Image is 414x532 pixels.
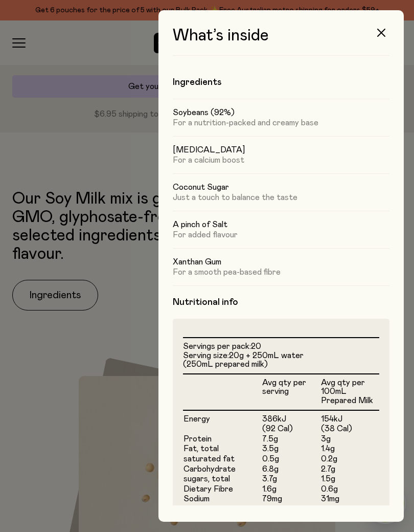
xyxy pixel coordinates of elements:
[251,342,261,350] span: 20
[183,475,230,483] span: sugars, total
[262,474,320,484] td: 3.7g
[320,504,379,515] td: 95mg
[320,484,379,495] td: 0.6g
[320,424,379,434] td: (38 Cal)
[320,374,379,410] th: Avg qty per 100mL Prepared Milk
[320,464,379,475] td: 2.7g
[183,485,233,493] span: Dietary Fibre
[262,504,320,515] td: 238mg
[173,118,389,128] p: For a nutrition-packed and creamy base
[262,484,320,495] td: 1.6g
[320,434,379,445] td: 3g
[183,495,210,503] span: Sodium
[173,267,389,277] p: For a smooth pea-based fibre
[262,434,320,445] td: 7.5g
[183,342,379,351] li: Servings per pack:
[320,494,379,504] td: 31mg
[173,107,389,118] h5: Soybeans (92%)
[173,296,389,308] h4: Nutritional info
[183,351,304,369] span: 20g + 250mL water (250mL prepared milk)
[262,494,320,504] td: 79mg
[320,410,379,425] td: 154kJ
[183,415,210,423] span: Energy
[183,505,211,513] span: Calcium
[262,444,320,454] td: 3.5g
[173,76,389,88] h4: Ingredients
[173,182,389,192] h5: Coconut Sugar
[320,444,379,454] td: 1.4g
[183,455,235,463] span: saturated fat
[173,219,389,230] h5: A pinch of Salt
[173,192,389,203] p: Just a touch to balance the taste
[320,454,379,464] td: 0.2g
[183,351,379,369] li: Serving size:
[183,465,236,473] span: Carbohydrate
[173,27,389,56] h3: What’s inside
[173,230,389,240] p: For added flavour
[183,445,219,453] span: Fat, total
[173,145,389,155] h5: [MEDICAL_DATA]
[173,257,389,267] h5: Xanthan Gum
[262,410,320,425] td: 386kJ
[183,435,212,443] span: Protein
[262,464,320,475] td: 6.8g
[173,155,389,165] p: For a calcium boost
[262,374,320,410] th: Avg qty per serving
[262,454,320,464] td: 0.5g
[262,424,320,434] td: (92 Cal)
[320,474,379,484] td: 1.5g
